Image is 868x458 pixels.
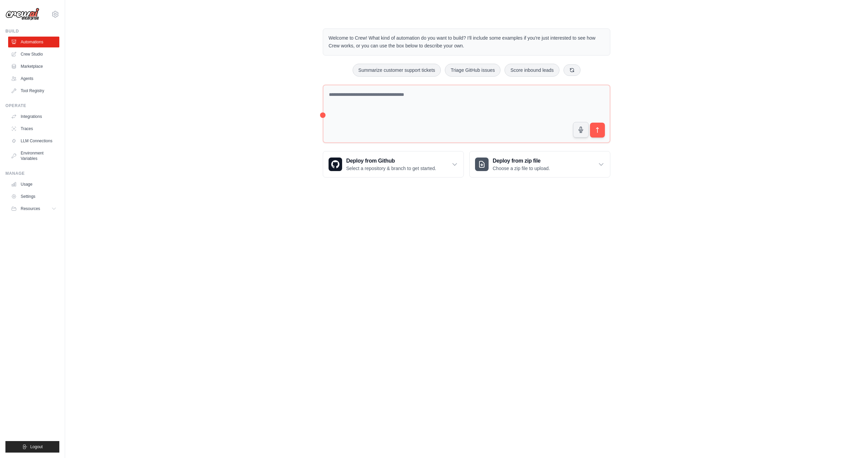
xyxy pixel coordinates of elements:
[8,203,59,214] button: Resources
[5,103,59,108] div: Operate
[8,179,59,190] a: Usage
[445,64,500,77] button: Triage GitHub issues
[493,165,550,172] p: Choose a zip file to upload.
[505,64,559,77] button: Score inbound leads
[8,37,59,47] a: Automations
[8,85,59,96] a: Tool Registry
[329,34,605,50] p: Welcome to Crew! What kind of automation do you want to build? I'll include some examples if you'...
[8,73,59,84] a: Agents
[493,157,550,165] h3: Deploy from zip file
[5,28,59,34] div: Build
[8,49,59,60] a: Crew Studio
[8,136,59,146] a: LLM Connections
[5,171,59,176] div: Manage
[30,444,43,450] span: Logout
[8,148,59,164] a: Environment Variables
[346,165,436,172] p: Select a repository & branch to get started.
[8,61,59,72] a: Marketplace
[5,441,59,453] button: Logout
[353,64,441,77] button: Summarize customer support tickets
[5,8,39,21] img: Logo
[8,191,59,202] a: Settings
[346,157,436,165] h3: Deploy from Github
[8,123,59,134] a: Traces
[21,206,40,211] span: Resources
[8,111,59,122] a: Integrations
